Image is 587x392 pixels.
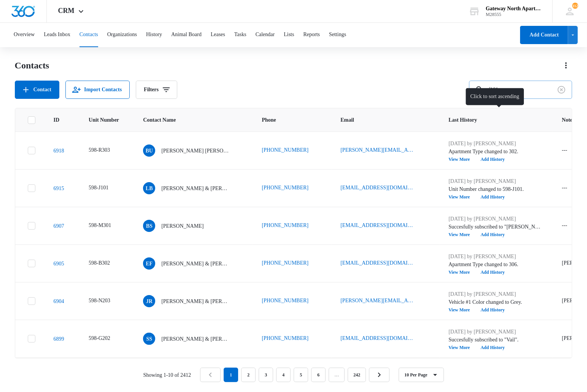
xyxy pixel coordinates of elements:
[143,371,191,379] p: Showing 1-10 of 2412
[562,221,567,230] div: ---
[89,146,124,155] div: Unit Number - 598-R303 - Select to Edit Field
[449,215,544,223] p: [DATE] by [PERSON_NAME]
[161,222,204,230] p: [PERSON_NAME]
[449,270,475,275] button: View More
[54,116,60,124] span: ID
[572,3,578,9] span: 112
[449,298,544,306] p: Vehicle #1 Color changed to Grey.
[262,116,311,124] span: Phone
[469,81,572,99] input: Search Contacts
[449,260,544,268] p: Apartment Type changed to 306.
[340,146,417,154] a: [PERSON_NAME][EMAIL_ADDRESS][DOMAIN_NAME]
[161,335,230,343] p: [PERSON_NAME] & [PERSON_NAME]
[262,146,309,154] a: [PHONE_NUMBER]
[143,257,243,270] div: Contact Name - Emma French & Fernando Duarte - Select to Edit Field
[143,182,243,194] div: Contact Name - Loni Baker & John Baker - Select to Edit Field
[449,336,544,344] p: Succesfully subscribed to "Vail".
[58,7,75,15] span: CRM
[89,146,110,154] div: 598-R303
[262,221,309,229] a: [PHONE_NUMBER]
[262,221,322,230] div: Phone - (303) 776-0115 - Select to Edit Field
[161,297,230,305] p: [PERSON_NAME] & [PERSON_NAME]
[143,220,155,232] span: BS
[89,116,125,124] span: Unit Number
[449,223,544,231] p: Succesfully subscribed to "[PERSON_NAME][GEOGRAPHIC_DATA]".
[369,368,390,382] a: Next Page
[262,146,322,155] div: Phone - (915) 529-7406 - Select to Edit Field
[449,116,533,124] span: Last History
[89,259,124,268] div: Unit Number - 598-B302 - Select to Edit Field
[224,368,238,382] em: 1
[262,184,309,192] a: [PHONE_NUMBER]
[449,177,544,185] p: [DATE] by [PERSON_NAME]
[136,81,177,99] button: Filters
[89,184,108,192] div: 598-J101
[241,368,256,382] a: Page 2
[54,186,64,191] a: Navigate to contact details page for Loni Baker & John Baker
[449,252,544,260] p: [DATE] by [PERSON_NAME]
[89,297,124,306] div: Unit Number - 598-N203 - Select to Edit Field
[54,336,64,342] a: Navigate to contact details page for Stephen Skare & Yong Hamilton
[475,157,510,162] button: Add History
[399,368,444,382] button: 10 Per Page
[486,12,541,17] div: account id
[449,148,544,156] p: Apartment Type changed to 302.
[340,184,430,193] div: Email - lonibaker659@gmail.com - Select to Edit Field
[276,368,291,382] a: Page 4
[555,84,568,96] button: Clear
[572,3,578,9] div: notifications count
[161,147,230,155] p: [PERSON_NAME] [PERSON_NAME]
[340,297,417,305] a: [PERSON_NAME][EMAIL_ADDRESS][DOMAIN_NAME]
[449,185,544,193] p: Unit Number changed to 598-J101.
[475,270,510,275] button: Add History
[161,260,230,268] p: [PERSON_NAME] & [PERSON_NAME]
[475,308,510,312] button: Add History
[143,144,243,157] div: Contact Name - Brandon Uriel Caballero Enriquez - Select to Edit Field
[262,334,309,342] a: [PHONE_NUMBER]
[15,60,49,71] h1: Contacts
[449,232,475,237] button: View More
[475,345,510,350] button: Add History
[329,23,346,47] button: Settings
[89,334,110,342] div: 598-G202
[89,297,110,305] div: 598-N203
[520,26,568,44] button: Add Contact
[340,221,430,230] div: Email - briansanc07@hotmail.com - Select to Edit Field
[143,333,155,345] span: SS
[54,148,64,154] a: Navigate to contact details page for Brandon Uriel Caballero Enriquez
[562,184,567,193] div: ---
[449,290,544,298] p: [DATE] by [PERSON_NAME]
[234,23,247,47] button: Tasks
[107,23,137,47] button: Organizations
[562,146,567,155] div: ---
[340,146,430,155] div: Email - uriel.26caballero@gmail.com - Select to Edit Field
[340,297,430,306] div: Email - maria.stephh3@gmail.com - Select to Edit Field
[284,23,294,47] button: Lists
[311,368,326,382] a: Page 6
[143,295,243,307] div: Contact Name - Joel Robles III & Maria Martinez - Select to Edit Field
[89,334,124,343] div: Unit Number - 598-G202 - Select to Edit Field
[161,184,230,192] p: [PERSON_NAME] & [PERSON_NAME]
[146,23,162,47] button: History
[294,368,308,382] a: Page 5
[143,220,217,232] div: Contact Name - Brian Sanchez - Select to Edit Field
[262,297,309,305] a: [PHONE_NUMBER]
[466,88,524,105] div: Click to sort ascending
[262,334,322,343] div: Phone - (307) 343-0547 - Select to Edit Field
[262,184,322,193] div: Phone - (303) 842-9753 - Select to Edit Field
[143,257,155,270] span: EF
[340,334,417,342] a: [EMAIL_ADDRESS][DOMAIN_NAME]
[211,23,225,47] button: Leases
[449,328,544,336] p: [DATE] by [PERSON_NAME]
[475,232,510,237] button: Add History
[143,295,155,307] span: JR
[340,334,430,343] div: Email - bigbongcafe@gmail.com - Select to Edit Field
[262,297,322,306] div: Phone - (970) 775-3516 - Select to Edit Field
[200,368,390,382] nav: Pagination
[449,140,544,148] p: [DATE] by [PERSON_NAME]
[143,116,232,124] span: Contact Name
[340,116,419,124] span: Email
[340,221,417,229] a: [EMAIL_ADDRESS][DOMAIN_NAME]
[54,223,64,229] a: Navigate to contact details page for Brian Sanchez
[475,195,510,199] button: Add History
